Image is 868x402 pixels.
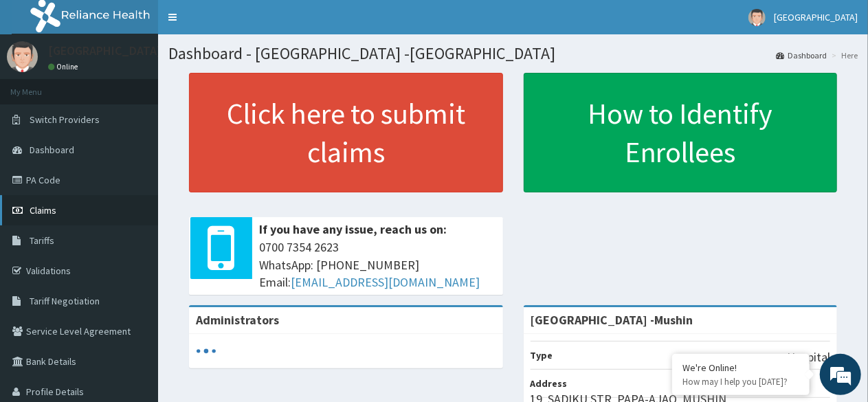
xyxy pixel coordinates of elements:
[7,41,38,72] img: User Image
[30,144,74,156] span: Dashboard
[748,9,766,26] img: User Image
[776,49,827,61] a: Dashboard
[828,49,858,61] li: Here
[30,295,100,307] span: Tariff Negotiation
[291,274,480,290] a: [EMAIL_ADDRESS][DOMAIN_NAME]
[259,221,447,237] b: If you have any issue, reach us on:
[682,361,799,374] div: We're Online!
[787,348,830,366] p: Hospital
[48,45,162,57] p: [GEOGRAPHIC_DATA]
[531,312,693,328] strong: [GEOGRAPHIC_DATA] -Mushin
[30,234,54,247] span: Tariffs
[196,312,279,328] b: Administrators
[48,62,81,71] a: Online
[682,376,799,388] p: How may I help you today?
[30,204,56,216] span: Claims
[524,73,838,192] a: How to Identify Enrollees
[168,45,858,63] h1: Dashboard - [GEOGRAPHIC_DATA] -[GEOGRAPHIC_DATA]
[189,73,503,192] a: Click here to submit claims
[259,238,496,291] span: 0700 7354 2623 WhatsApp: [PHONE_NUMBER] Email:
[531,349,553,361] b: Type
[774,11,858,23] span: [GEOGRAPHIC_DATA]
[196,341,216,361] svg: audio-loading
[30,113,100,126] span: Switch Providers
[531,377,568,390] b: Address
